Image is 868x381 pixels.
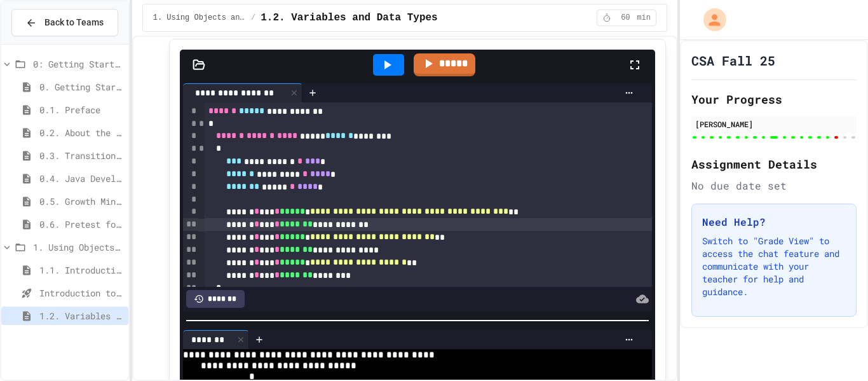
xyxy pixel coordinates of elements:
span: 0.6. Pretest for the AP CSA Exam [39,218,123,231]
h2: Assignment Details [691,155,857,173]
span: 1.1. Introduction to Algorithms, Programming, and Compilers [39,263,123,277]
span: 1. Using Objects and Methods [153,13,246,23]
span: 0.5. Growth Mindset and Pair Programming [39,195,123,208]
h2: Your Progress [691,90,857,108]
div: My Account [690,5,729,34]
span: 0.3. Transitioning from AP CSP to AP CSA [39,149,123,162]
span: 0. Getting Started [39,80,123,94]
span: 0.2. About the AP CSA Exam [39,126,123,139]
span: 1.2. Variables and Data Types [39,309,123,322]
span: 0.4. Java Development Environments [39,172,123,185]
h3: Need Help? [702,214,846,230]
h1: CSA Fall 25 [691,52,775,69]
div: [PERSON_NAME] [695,118,853,130]
span: 1.2. Variables and Data Types [261,10,437,25]
span: / [251,13,255,23]
span: Back to Teams [44,16,104,29]
span: min [637,13,651,23]
div: To enrich screen reader interactions, please activate Accessibility in Grammarly extension settings [205,102,652,310]
span: 60 [615,13,635,23]
button: Back to Teams [11,9,118,36]
span: 1. Using Objects and Methods [33,240,123,254]
span: Introduction to Algorithms, Programming, and Compilers [39,286,123,300]
p: Switch to "Grade View" to access the chat feature and communicate with your teacher for help and ... [702,235,846,298]
div: No due date set [691,178,857,193]
span: 0.1. Preface [39,103,123,116]
span: 0: Getting Started [33,57,123,71]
